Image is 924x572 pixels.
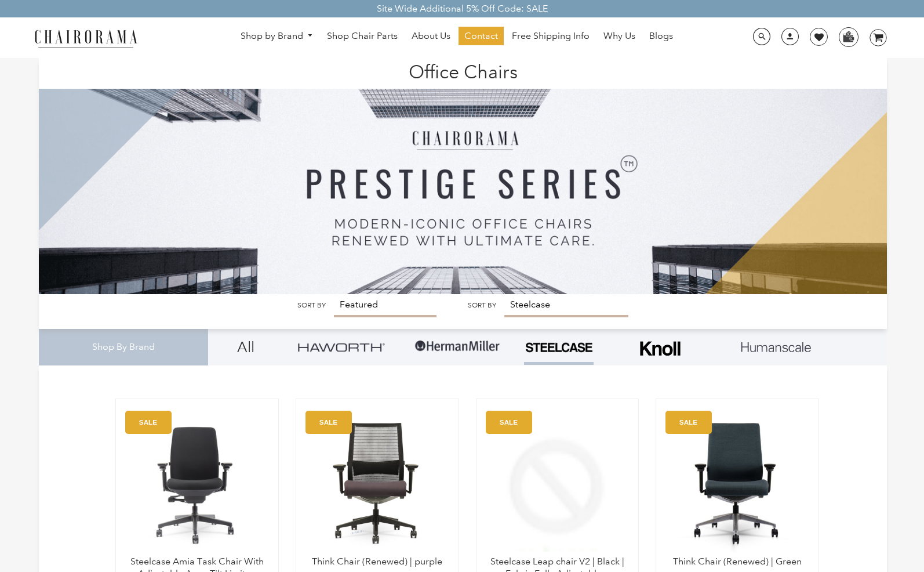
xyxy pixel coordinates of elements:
[603,30,635,42] span: Why Us
[741,342,811,353] img: Layer_1_1.png
[464,30,498,42] span: Contact
[39,329,209,365] div: Shop By Brand
[217,329,275,365] a: All
[499,418,517,426] text: SALE
[128,411,267,556] a: Amia Chair by chairorama.com Renewed Amia Chair chairorama.com
[506,27,595,45] a: Free Shipping Info
[468,301,496,310] label: Sort by
[297,301,326,310] label: Sort by
[598,27,641,45] a: Why Us
[414,329,501,364] img: Group-1.png
[668,411,807,556] img: Think Chair (Renewed) | Green - chairorama
[39,58,887,294] img: Office Chairs
[308,411,447,556] a: Think Chair (Renewed) | purple - chairorama Think Chair (Renewed) | purple - chairorama
[308,411,447,556] img: Think Chair (Renewed) | purple - chairorama
[193,27,721,48] nav: DesktopNavigation
[28,28,144,48] img: chairorama
[406,27,456,45] a: About Us
[327,30,398,42] span: Shop Chair Parts
[649,30,673,42] span: Blogs
[673,556,802,567] a: Think Chair (Renewed) | Green
[412,30,450,42] span: About Us
[643,27,679,45] a: Blogs
[128,411,267,556] img: Amia Chair by chairorama.com
[668,411,807,556] a: Think Chair (Renewed) | Green - chairorama Think Chair (Renewed) | Green - chairorama
[839,28,857,45] img: WhatsApp_Image_2024-07-12_at_16.23.01.webp
[637,334,683,363] img: Frame_4.png
[524,341,594,354] img: PHOTO-2024-07-09-00-53-10-removebg-preview.png
[50,58,875,83] h1: Office Chairs
[139,418,157,426] text: SALE
[459,27,504,45] a: Contact
[235,27,319,45] a: Shop by Brand
[319,418,337,426] text: SALE
[321,27,403,45] a: Shop Chair Parts
[512,30,590,42] span: Free Shipping Info
[298,343,385,352] img: Group_4be16a4b-c81a-4a6e-a540-764d0a8faf6e.png
[312,556,442,567] a: Think Chair (Renewed) | purple
[679,418,697,426] text: SALE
